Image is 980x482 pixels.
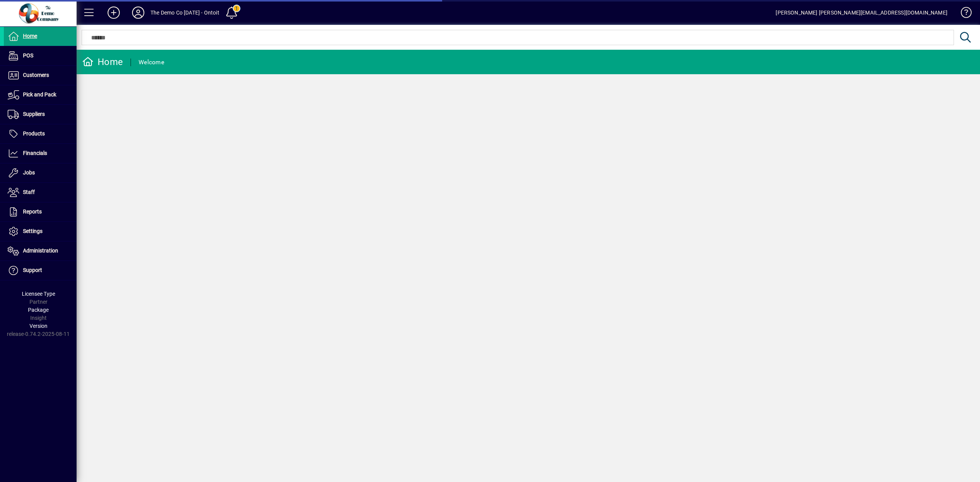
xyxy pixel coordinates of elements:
[4,46,77,65] a: POS
[150,7,219,19] div: The Demo Co [DATE] - Ontoit
[23,52,33,59] span: POS
[776,7,947,19] div: [PERSON_NAME] [PERSON_NAME][EMAIL_ADDRESS][DOMAIN_NAME]
[23,130,45,137] span: Products
[23,111,45,117] span: Suppliers
[4,222,77,241] a: Settings
[955,2,970,26] a: Knowledge Base
[23,189,35,195] span: Staff
[82,56,123,68] div: Home
[23,150,47,156] span: Financials
[23,33,37,39] span: Home
[4,183,77,202] a: Staff
[4,163,77,182] a: Jobs
[4,261,77,280] a: Support
[4,85,77,104] a: Pick and Pack
[4,66,77,85] a: Customers
[4,241,77,261] a: Administration
[4,105,77,124] a: Suppliers
[23,248,58,254] span: Administration
[28,307,49,313] span: Package
[29,323,47,329] span: Version
[4,202,77,221] a: Reports
[126,6,150,20] button: Profile
[139,56,164,68] div: Welcome
[4,144,77,163] a: Financials
[101,6,126,20] button: Add
[4,124,77,143] a: Products
[22,291,55,297] span: Licensee Type
[23,208,42,215] span: Reports
[23,267,42,273] span: Support
[23,91,56,98] span: Pick and Pack
[23,169,35,176] span: Jobs
[23,72,49,78] span: Customers
[23,228,42,234] span: Settings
